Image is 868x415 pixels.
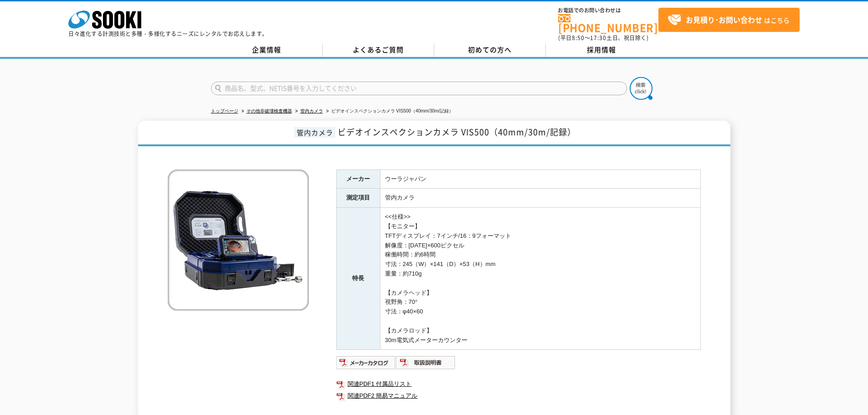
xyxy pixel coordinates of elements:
[434,43,546,57] a: 初めての方へ
[546,43,657,57] a: 採用情報
[572,34,585,42] span: 8:50
[247,108,292,113] a: その他非破壊検査機器
[558,34,648,42] span: (平日 ～ 土日、祝日除く)
[323,43,434,57] a: よくあるご質問
[336,378,701,390] a: 関連PDF1 付属品リスト
[211,82,627,95] input: 商品名、型式、NETIS番号を入力してください
[336,169,380,189] th: メーカー
[658,8,800,32] a: お見積り･お問い合わせはこちら
[336,208,380,350] th: 特長
[380,208,700,350] td: <<仕様>> 【モニター】 TFTディスプレイ：7インチ/16：9フォーマット 解像度：[DATE]×600ピクセル 稼働時間：約6時間 寸法：245（W）×141（D）×53（H）mm 重量：...
[336,390,701,402] a: 関連PDF2 簡易マニュアル
[380,189,700,208] td: 管内カメラ
[211,43,323,57] a: 企業情報
[300,108,323,113] a: 管内カメラ
[396,362,456,369] a: 取扱説明書
[338,126,576,138] span: ビデオインスペクションカメラ VIS500（40mm/30m/記録）
[336,362,396,369] a: メーカーカタログ
[68,31,268,36] p: 日々進化する計測技術と多種・多様化するニーズにレンタルでお応えします。
[294,127,335,138] span: 管内カメラ
[168,169,309,311] img: ビデオインスペクションカメラ VIS500（40mm/30m/記録）
[686,14,762,25] strong: お見積り･お問い合わせ
[324,107,453,116] li: ビデオインスペクションカメラ VIS500（40mm/30m/記録）
[211,108,238,113] a: トップページ
[336,355,396,370] img: メーカーカタログ
[590,34,606,42] span: 17:30
[468,45,512,55] span: 初めての方へ
[558,14,658,33] a: [PHONE_NUMBER]
[396,355,456,370] img: 取扱説明書
[668,13,790,27] span: はこちら
[336,189,380,208] th: 測定項目
[380,169,700,189] td: ウーラジャパン
[630,77,652,100] img: btn_search.png
[558,8,658,13] span: お電話でのお問い合わせは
